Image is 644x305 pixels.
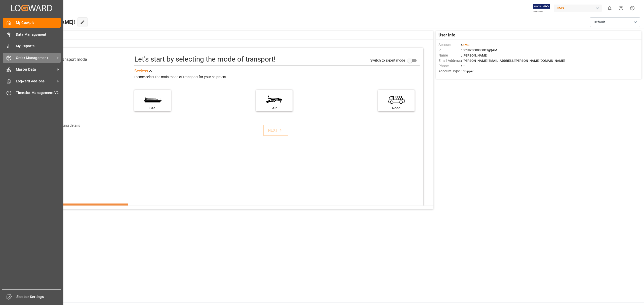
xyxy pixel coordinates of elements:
div: Let's start by selecting the mode of transport! [134,54,275,65]
span: My Reports [16,43,61,49]
div: See less [134,68,148,74]
a: My Reports [3,41,61,51]
button: JIMS [554,3,604,13]
div: Select transport mode [48,57,87,63]
span: Switch to expert mode [370,58,405,62]
img: Exertis%20JAM%20-%20Email%20Logo.jpg_1722504956.jpg [533,4,550,13]
button: show 0 new notifications [604,3,615,14]
span: : Shipper [461,69,474,73]
span: Id [438,47,461,53]
span: : [461,43,469,47]
span: : [PERSON_NAME] [461,54,488,57]
button: open menu [590,17,640,27]
button: Help Center [615,3,627,14]
a: Data Management [3,29,61,39]
div: Air [259,106,290,111]
a: Timeslot Management V2 [3,88,61,98]
button: NEXT [263,125,288,136]
span: Name [438,53,461,58]
span: Order Management [16,55,56,61]
a: My Cockpit [3,18,61,28]
span: Phone [438,63,461,69]
span: User Info [438,32,455,38]
span: Sidebar Settings [16,294,61,299]
div: Add shipping details [49,123,80,128]
span: Account [438,42,461,47]
div: Please select the main mode of transport for your shipment. [134,74,420,80]
span: Master Data [16,67,56,72]
span: Logward Add-ons [16,79,56,84]
div: NEXT [268,127,283,133]
span: Data Management [16,32,61,37]
span: Default [594,20,605,25]
div: Road [381,106,412,111]
span: My Cockpit [16,20,61,25]
span: Email Address [438,58,461,63]
span: : [PERSON_NAME][EMAIL_ADDRESS][PERSON_NAME][DOMAIN_NAME] [461,59,565,63]
span: Account Type [438,69,461,74]
span: Timeslot Management V2 [16,90,61,95]
div: Sea [137,106,168,111]
span: : 0019Y0000050OTgQAM [461,48,497,52]
span: : — [461,64,465,68]
span: JIMS [462,43,469,47]
div: JIMS [554,5,602,12]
